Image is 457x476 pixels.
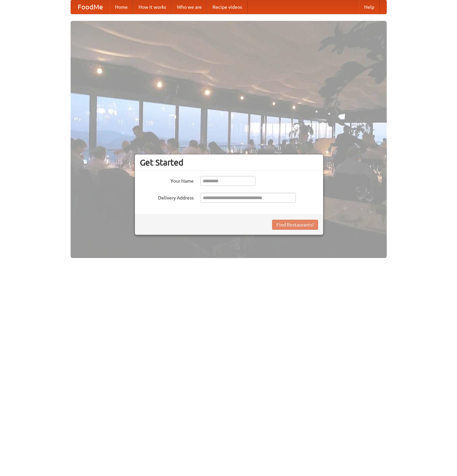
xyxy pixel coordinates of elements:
[272,220,318,230] button: Find Restaurants!
[140,193,194,201] label: Delivery Address
[140,157,318,168] h3: Get Started
[140,176,194,184] label: Your Name
[133,0,172,14] a: How it works
[110,0,133,14] a: Home
[207,0,247,14] a: Recipe videos
[172,0,207,14] a: Who we are
[359,0,380,14] a: Help
[71,0,110,14] a: FoodMe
